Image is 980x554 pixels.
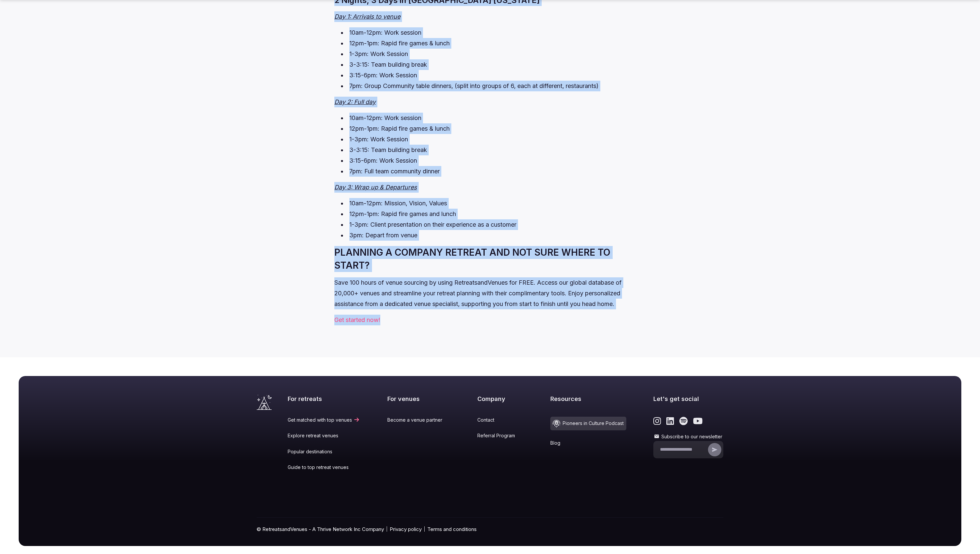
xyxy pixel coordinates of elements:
[341,166,645,177] li: 7pm: Full team community dinner
[477,417,523,423] a: Contact
[334,316,380,323] a: Get started now!
[288,448,360,455] a: Popular destinations
[341,27,645,38] li: 10am-12pm: Work session
[477,395,523,403] h2: Company
[341,198,645,209] li: 10am-12pm: Mission, Vision, Values
[550,440,626,446] a: Blog
[257,518,723,546] div: © RetreatsandVenues - A Thrive Network Inc Company
[334,13,400,20] span: Day 1: Arrivals to venue
[477,432,523,439] a: Referral Program
[341,230,645,241] li: 3pm: Depart from venue
[666,417,674,425] a: Link to the retreats and venues LinkedIn page
[341,49,645,59] li: 1-3pm: Work Session
[341,81,645,91] li: 7pm: Group Community table dinners, (split into groups of 6, each at different, restaurants)
[288,417,360,423] a: Get matched with top venues
[288,464,360,471] a: Guide to top retreat venues
[288,395,360,403] h2: For retreats
[653,417,661,425] a: Link to the retreats and venues Instagram page
[653,395,723,403] h2: Let's get social
[341,70,645,81] li: 3:15-6pm: Work Session
[341,145,645,155] li: 3-3:15: Team building break
[550,395,626,403] h2: Resources
[693,417,703,425] a: Link to the retreats and venues Youtube page
[679,417,688,425] a: Link to the retreats and venues Spotify page
[390,526,422,533] a: Privacy policy
[341,134,645,145] li: 1-3pm: Work Session
[334,246,645,272] h2: PLANNING A COMPANY RETREAT AND NOT SURE WHERE TO START?
[288,432,360,439] a: Explore retreat venues
[341,59,645,70] li: 3-3:15: Team building break
[341,219,645,230] li: 1-3pm: Client presentation on their experience as a customer
[334,98,376,105] span: Day 2: Full day
[387,417,450,423] a: Become a venue partner
[334,184,417,191] span: Day 3: Wrap up & Departures
[341,123,645,134] li: 12pm-1pm: Rapid fire games & lunch
[257,395,272,410] a: Visit the homepage
[341,38,645,49] li: 12pm-1pm: Rapid fire games & lunch
[341,209,645,219] li: 12pm-1pm: Rapid fire games and lunch
[387,395,450,403] h2: For venues
[341,155,645,166] li: 3:15-6pm: Work Session
[341,113,645,123] li: 10am-12pm: Work session
[334,277,645,309] p: Save 100 hours of venue sourcing by using RetreatsandVenues for FREE. Access our global database ...
[427,526,477,533] a: Terms and conditions
[550,417,626,430] a: Pioneers in Culture Podcast
[653,433,723,440] label: Subscribe to our newsletter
